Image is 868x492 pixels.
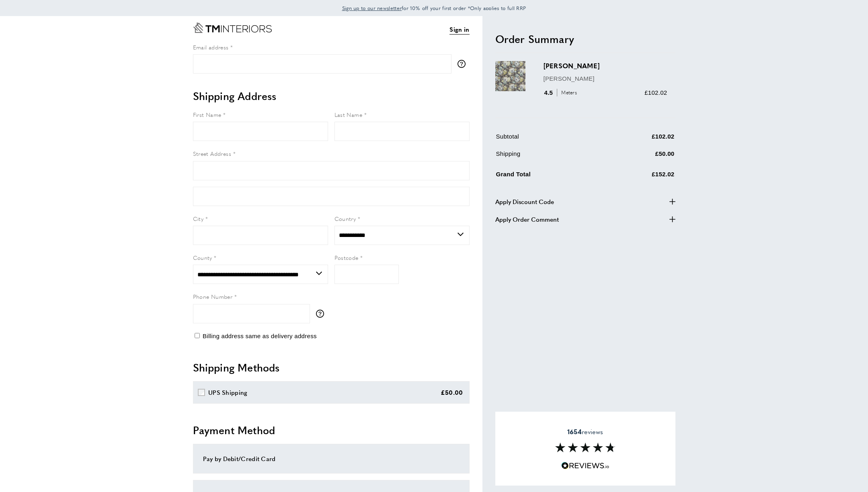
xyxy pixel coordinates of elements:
span: Email address [193,43,229,51]
img: Jessica Bilberry [495,61,525,91]
div: £50.00 [441,388,463,397]
div: UPS Shipping [208,388,248,397]
span: £102.02 [644,89,667,96]
span: Last Name [334,110,363,118]
a: Sign up to our newsletter [342,4,402,12]
td: Grand Total [496,168,604,185]
td: Subtotal [496,132,604,147]
a: Sign in [449,24,469,35]
strong: 1654 [567,427,582,436]
p: [PERSON_NAME] [544,74,667,84]
td: Shipping [496,149,604,165]
span: Sign up to our newsletter [342,4,402,12]
span: Billing address same as delivery address [203,333,317,339]
div: 4.5 [544,88,580,98]
a: Go to Home page [193,22,272,33]
button: More information [316,310,328,318]
td: £102.02 [604,132,675,147]
h3: [PERSON_NAME] [544,61,667,70]
span: for 10% off your first order *Only applies to full RRP [342,4,526,12]
span: City [193,214,204,223]
div: Pay by Debit/Credit Card [203,454,460,463]
input: Billing address same as delivery address [195,333,200,338]
span: First Name [193,110,222,118]
span: Phone Number [193,292,233,300]
td: £50.00 [604,149,675,165]
h2: Payment Method [193,423,470,437]
span: County [193,253,212,261]
img: Reviews.io 5 stars [561,462,609,470]
span: Apply Discount Code [495,197,554,206]
span: Street Address [193,149,232,157]
h2: Order Summary [495,32,675,46]
h2: Shipping Address [193,89,470,103]
td: £152.02 [604,168,675,185]
span: Apply Order Comment [495,214,559,224]
img: Reviews section [555,443,616,452]
h2: Shipping Methods [193,360,470,375]
span: Postcode [334,253,359,261]
span: Meters [557,89,579,96]
button: More information [458,60,470,68]
span: reviews [567,428,603,436]
span: Country [334,214,356,223]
